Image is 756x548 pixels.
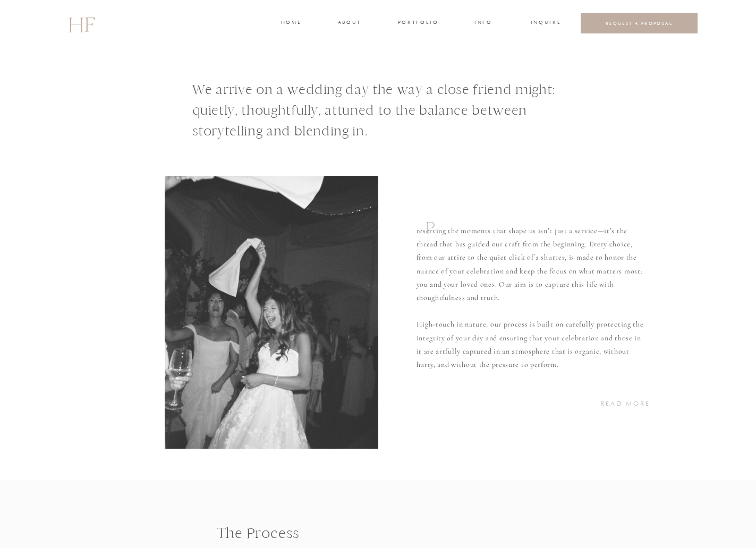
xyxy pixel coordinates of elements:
[217,522,540,537] h1: The Process
[589,20,690,26] a: REQUEST A PROPOSAL
[600,398,651,408] a: READ MORE
[68,8,95,39] a: HF
[281,19,301,28] a: home
[338,19,360,28] a: about
[474,19,494,28] a: INFO
[192,79,588,145] h1: We arrive on a wedding day the way a close friend might: quietly, thoughtfully, attuned to the ba...
[531,19,559,28] a: INQUIRE
[417,224,648,371] p: reserving the moments that shape us isn’t just a service—it’s the thread that has guided our craf...
[426,217,441,246] h1: P
[398,19,438,28] a: portfolio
